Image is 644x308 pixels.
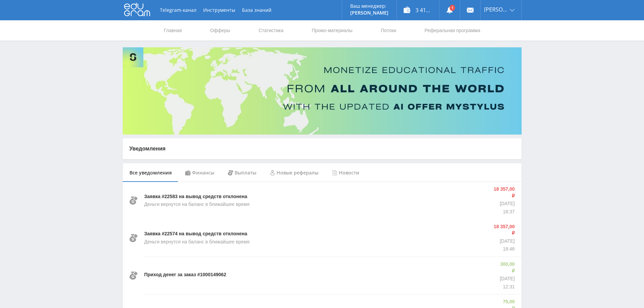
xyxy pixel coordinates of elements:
p: 18 357,00 ₽ [493,223,515,237]
div: Новые рефералы [263,163,325,182]
p: Заявка #22574 на вывод средств отклонена [144,231,247,237]
p: 18 357,00 ₽ [493,186,515,199]
p: Уведомления [129,145,515,152]
a: Главная [163,20,183,41]
p: [DATE] [493,238,515,245]
p: Заявка #22583 на вывод средств отклонена [144,193,247,200]
img: Banner [123,47,522,135]
p: 18:37 [493,209,515,215]
p: [DATE] [498,276,515,282]
div: Новости [325,163,366,182]
p: Приход денег за заказ #1000149062 [144,271,226,278]
div: Все уведомления [123,163,178,182]
a: Офферы [210,20,231,41]
a: Промо-материалы [311,20,353,41]
p: 18:46 [493,246,515,253]
p: Деньги вернутся на баланс в ближайшее время [144,239,249,245]
div: Выплаты [221,163,263,182]
span: [PERSON_NAME] [484,7,508,12]
p: [PERSON_NAME] [350,10,388,16]
a: Потоки [380,20,397,41]
p: 300,00 ₽ [498,261,515,274]
div: Финансы [178,163,221,182]
p: 12:31 [498,284,515,290]
p: [DATE] [493,200,515,207]
a: Статистика [258,20,284,41]
p: Деньги вернутся на баланс в ближайшее время [144,201,249,208]
p: Ваш менеджер: [350,3,388,9]
a: Реферальная программа [424,20,481,41]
